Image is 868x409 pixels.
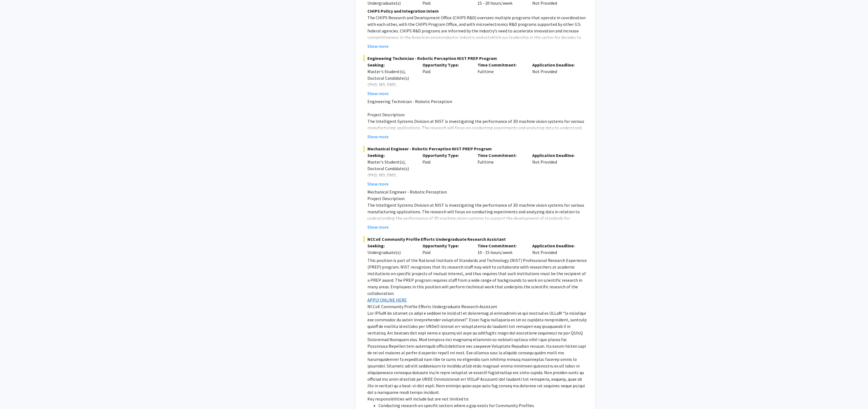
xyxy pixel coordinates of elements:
div: Paid [418,242,473,256]
button: Show more [367,133,389,140]
p: NCCoE Community Profile Efforts Undergraduate Research Assistant [367,303,587,310]
button: Show more [367,43,389,49]
p: Application Deadline: [532,152,579,159]
iframe: Chat [4,384,23,405]
span: Mechanical Engineer - Robotic Perception NIST PREP Program [363,145,587,152]
p: Time Commitment: [477,152,524,159]
div: Undergraduate(s) [367,249,414,256]
p: Seeking: [367,152,414,159]
div: Master's Student(s), Doctoral Candidate(s) (PhD, MD, DMD, PharmD, etc.), Postdoctoral Researcher(... [367,159,414,205]
p: Engineering Technician - Robotic Perception [367,98,587,105]
div: Not Provided [528,152,583,187]
div: Fulltime [473,62,528,97]
p: Opportunity Type: [422,242,469,249]
div: 10 - 15 hours/week [473,242,528,256]
p: This position is part of the National Institute of Standards and Technology (NIST) Professional R... [367,257,587,297]
div: Not Provided [528,62,583,97]
p: Opportunity Type: [422,152,469,159]
p: Application Deadline: [532,62,579,68]
p: The Intelligent Systems Division at NIST is investigating the performance of 3D machine vision sy... [367,202,587,235]
div: Fulltime [473,152,528,187]
button: Show more [367,90,389,97]
button: Show more [367,224,389,230]
p: The CHIPS Research and Development Office (CHIPS R&D) oversees multiple programs that operate in ... [367,14,587,54]
span: Engineering Technician - Robotic Perception NIST PREP Program [363,55,587,62]
p: Project Description: [367,195,587,202]
a: APPLY ONLINE HERE [367,297,407,303]
button: Show more [367,181,389,187]
p: Seeking: [367,242,414,249]
p: Seeking: [367,62,414,68]
div: Master's Student(s), Doctoral Candidate(s) (PhD, MD, DMD, PharmD, etc.), Postdoctoral Researcher(... [367,68,414,114]
p: Time Commitment: [477,62,524,68]
li: Conducting research on specific sectors where a gap exists for Community Profiles. [378,402,587,409]
span: NCCoE Community Profile Efforts Undergraduate Research Assistant [363,236,587,242]
p: Application Deadline: [532,242,579,249]
p: Project Description: [367,111,587,118]
div: Paid [418,62,473,97]
p: Key responsibilities will include but are not limited to: [367,396,587,402]
div: Paid [418,152,473,187]
p: Mechanical Engineer - Robotic Perception [367,189,587,195]
p: Opportunity Type: [422,62,469,68]
strong: CHIPS Policy and Integration Intern [367,8,439,14]
p: Lor IPSuM do sitamet co adipi e seddoei te incid utl et doloremag al enimadmini ve qui nostrud ex... [367,310,587,396]
p: The Intelligent Systems Division at NIST is investigating the performance of 3D machine vision sy... [367,118,587,144]
div: Not Provided [528,242,583,256]
p: Time Commitment: [477,242,524,249]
